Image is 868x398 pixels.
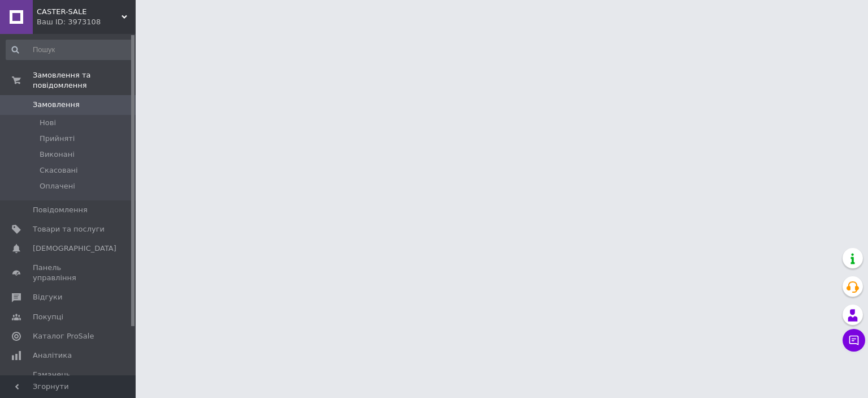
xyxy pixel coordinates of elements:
input: Пошук [6,40,133,60]
span: CASTER-SALE [37,7,121,17]
span: Товари та послуги [33,224,105,234]
span: [DEMOGRAPHIC_DATA] [33,243,116,254]
span: Оплачені [40,181,75,191]
span: Відгуки [33,292,62,302]
div: Ваш ID: 3973108 [37,17,136,27]
span: Виконані [40,149,75,160]
button: Чат з покупцем [843,329,865,352]
span: Покупці [33,312,63,322]
span: Повідомлення [33,205,88,215]
span: Замовлення [33,100,80,110]
span: Каталог ProSale [33,331,94,341]
span: Замовлення та повідомлення [33,70,136,91]
span: Скасовані [40,165,78,176]
span: Аналітика [33,350,72,361]
span: Прийняті [40,134,75,144]
span: Гаманець компанії [33,370,105,390]
span: Нові [40,118,56,128]
span: Панель управління [33,263,105,283]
